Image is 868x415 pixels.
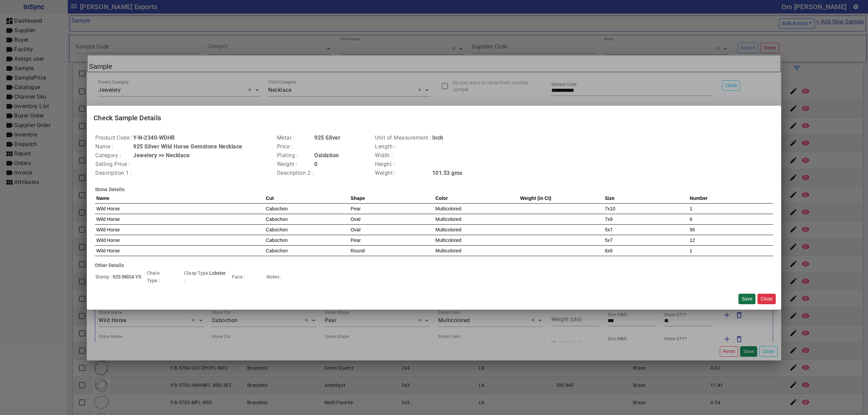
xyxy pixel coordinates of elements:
[264,245,349,256] td: Cabochon
[113,274,141,279] b: 925 INDIA YS
[314,152,339,159] b: Oxidation
[146,269,171,285] td: Chain Type :
[95,245,264,256] td: Wild Horse
[95,142,133,151] td: Name :
[688,235,773,245] td: 12
[95,187,125,192] b: Stone Details:
[95,133,133,142] td: Product Code :
[604,224,688,235] td: 5x7
[688,214,773,224] td: 6
[314,161,318,167] b: 0
[604,235,688,245] td: 5x7
[277,151,314,160] td: Plating :
[95,214,264,224] td: Wild Horse
[133,143,242,150] b: 925 Silver Wild Horse Gemstone Necklace
[604,193,688,204] th: Size
[375,142,432,151] td: Length :
[432,134,443,141] b: Inch
[87,106,781,130] mat-card-title: Check Sample Details
[375,160,432,169] td: Height :
[133,134,175,141] b: Y-N-2340-WDHR
[264,193,349,204] th: Cut
[349,193,434,204] th: Shape
[95,269,112,285] td: Stamp :
[277,133,314,142] td: Metal :
[375,169,432,178] td: Weight :
[349,203,434,214] td: Pear
[277,160,314,169] td: Weight :
[266,269,283,285] td: Notes :
[757,294,776,304] button: Close
[604,214,688,224] td: 7x9
[604,203,688,214] td: 7x10
[434,224,519,235] td: Multicolored
[349,224,434,235] td: Oval
[264,224,349,235] td: Cabochon
[434,193,519,204] th: Color
[349,245,434,256] td: Round
[264,214,349,224] td: Cabochon
[434,245,519,256] td: Multicolored
[95,160,133,169] td: Selling Price :
[95,193,264,204] th: Name
[95,235,264,245] td: Wild Horse
[375,151,432,160] td: Width :
[209,270,226,276] b: Lobster
[432,170,462,176] b: 101.53 gms
[688,193,773,204] th: Number
[264,235,349,245] td: Cabochon
[688,224,773,235] td: 56
[375,133,432,142] td: Unit of Measurement :
[434,214,519,224] td: Multicolored
[184,269,209,285] td: Clasp Type :
[95,224,264,235] td: Wild Horse
[277,169,314,178] td: Description 2 :
[519,193,604,204] th: Weight (in Ct)
[434,235,519,245] td: Multicolored
[277,142,314,151] td: Price :
[95,203,264,214] td: Wild Horse
[133,152,190,159] b: Jewelery >> Necklace
[314,134,340,141] b: 925 Silver
[688,203,773,214] td: 1
[688,245,773,256] td: 1
[349,214,434,224] td: Oval
[95,263,124,268] b: Other Details
[349,235,434,245] td: Pear
[604,245,688,256] td: 6x6
[95,169,133,178] td: Description 1 :
[232,269,249,285] td: Face :
[264,203,349,214] td: Cabochon
[434,203,519,214] td: Multicolored
[738,294,755,304] button: Save
[95,151,133,160] td: Category :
